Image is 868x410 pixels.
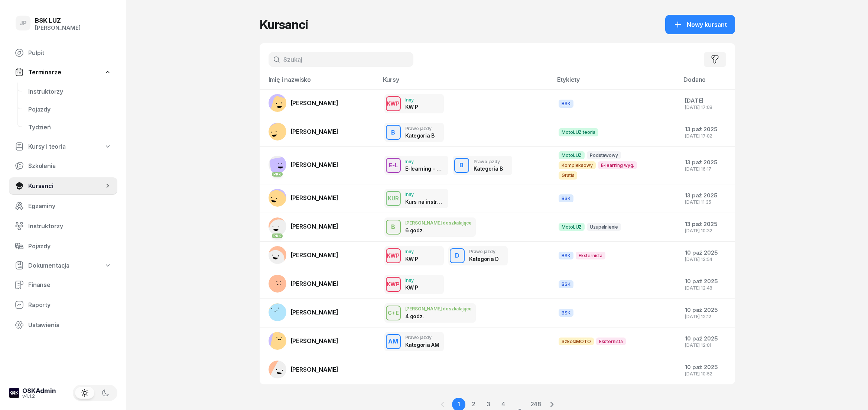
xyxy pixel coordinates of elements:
a: [PERSON_NAME] [269,275,338,293]
div: 10 paź 2025 [685,249,729,256]
div: [PERSON_NAME] doszkalające [405,306,472,311]
button: E-L [386,158,401,173]
div: E-L [386,161,401,170]
div: [DATE] 12:01 [685,343,729,348]
button: KWP [386,248,401,263]
div: [DATE] 12:12 [685,314,729,319]
span: Kursanci [28,183,104,190]
span: BSK [559,252,573,259]
div: BSK LUZ [35,17,81,24]
a: PKK[PERSON_NAME] [269,156,338,174]
div: Inny [405,278,419,283]
span: JP [19,20,27,26]
div: [DATE] 12:48 [685,285,729,290]
a: Terminarze [9,64,117,80]
div: 4 godz. [405,313,444,319]
div: v4.1.2 [22,394,56,398]
span: Podstawowy [587,151,621,159]
div: [DATE] 17:08 [685,105,729,110]
a: Instruktorzy [9,217,117,235]
span: [PERSON_NAME] [291,161,338,168]
button: KUR [386,191,401,206]
div: Prawo jazdy [405,335,439,340]
div: 10 paź 2025 [685,278,729,285]
div: KW P [405,284,419,291]
span: [PERSON_NAME] [291,366,338,373]
span: E-learning wyg. [598,161,637,169]
a: Dokumentacja [9,257,117,274]
a: [PERSON_NAME] [269,246,338,264]
span: Instruktorzy [28,88,111,95]
span: [PERSON_NAME] [291,223,338,230]
span: Tydzień [28,124,111,131]
a: Egzaminy [9,197,117,215]
div: [DATE] 11:35 [685,200,729,204]
div: Kategoria AM [405,342,439,348]
div: [DATE] 16:17 [685,167,729,171]
img: logo-xs-dark@2x.png [9,388,19,398]
span: Ustawienia [28,322,111,329]
span: [PERSON_NAME] [291,251,338,259]
th: Dodano [679,76,735,90]
div: AM [385,336,401,346]
div: Kategoria D [469,256,499,262]
span: Nowy kursant [687,21,727,28]
div: 6 godz. [405,227,444,233]
span: Pulpit [28,49,111,57]
div: KUR [385,194,402,203]
a: [PERSON_NAME] [269,303,338,321]
button: KWP [386,277,401,292]
a: Finanse [9,276,117,294]
span: Uzupełnienie [587,223,621,231]
span: [PERSON_NAME] [291,309,338,316]
button: KWP [386,96,401,111]
a: Pojazdy [9,237,117,255]
span: [PERSON_NAME] [291,194,338,201]
div: 10 paź 2025 [685,307,729,313]
span: Szkolenia [28,162,111,170]
a: Szkolenia [9,157,117,175]
div: [DATE] [685,97,729,104]
a: Pojazdy [22,100,117,118]
div: [DATE] 10:32 [685,228,729,233]
button: B [454,158,469,173]
div: [DATE] 12:54 [685,257,729,262]
span: [PERSON_NAME] [291,337,338,345]
button: B [386,220,401,235]
div: OSKAdmin [22,388,56,394]
div: 13 paź 2025 [685,221,729,227]
span: Finanse [28,281,111,288]
div: PKK [272,172,283,177]
span: BSK [559,309,573,317]
input: Szukaj [269,52,413,67]
div: [PERSON_NAME] [35,25,81,31]
div: B [456,160,466,170]
a: Tydzień [22,118,117,136]
a: [PERSON_NAME] [269,189,338,207]
span: SzkołaMOTO [559,338,594,345]
a: Pulpit [9,44,117,62]
button: C+E [386,306,401,320]
div: KWP [384,280,403,289]
a: Ustawienia [9,316,117,334]
span: [PERSON_NAME] [291,280,338,287]
a: [PERSON_NAME] [269,332,338,350]
span: BSK [559,194,573,202]
span: BSK [559,280,573,288]
span: MotoLUZ [559,223,585,231]
div: Prawo jazdy [469,249,499,254]
div: Prawo jazdy [474,159,503,164]
span: BSK [559,100,573,107]
th: Kursy [378,76,553,90]
div: [DATE] 10:52 [685,371,729,376]
span: Terminarze [28,69,61,76]
span: Raporty [28,301,111,309]
th: Imię i nazwisko [260,76,378,90]
span: Kursy i teoria [28,143,66,150]
h1: Kursanci [260,18,308,31]
a: [PERSON_NAME] [269,94,338,112]
span: Instruktorzy [28,223,111,230]
div: KWP [384,251,403,260]
div: KWP [384,99,403,108]
a: [PERSON_NAME] [269,361,338,378]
